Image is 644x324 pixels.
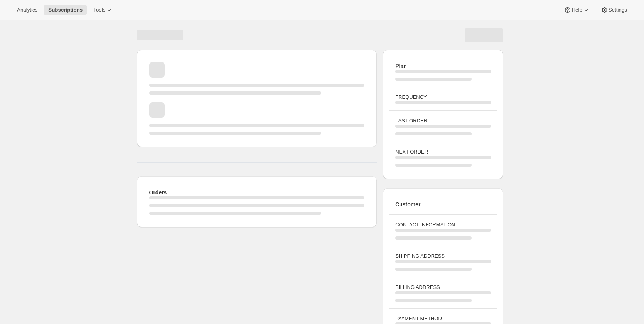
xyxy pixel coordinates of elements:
h3: LAST ORDER [395,117,491,125]
h2: Orders [149,189,365,196]
button: Tools [89,5,118,15]
h3: PAYMENT METHOD [395,315,491,322]
h3: NEXT ORDER [395,148,491,156]
button: Subscriptions [44,5,87,15]
button: Analytics [12,5,42,15]
span: Settings [609,7,627,13]
h3: BILLING ADDRESS [395,283,491,291]
button: Settings [596,5,632,15]
span: Help [572,7,582,13]
button: Help [559,5,594,15]
h3: FREQUENCY [395,93,491,101]
span: Tools [93,7,105,13]
h2: Plan [395,62,491,70]
span: Analytics [17,7,37,13]
h3: SHIPPING ADDRESS [395,252,491,260]
h3: CONTACT INFORMATION [395,221,491,229]
span: Subscriptions [48,7,83,13]
h2: Customer [395,201,491,208]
